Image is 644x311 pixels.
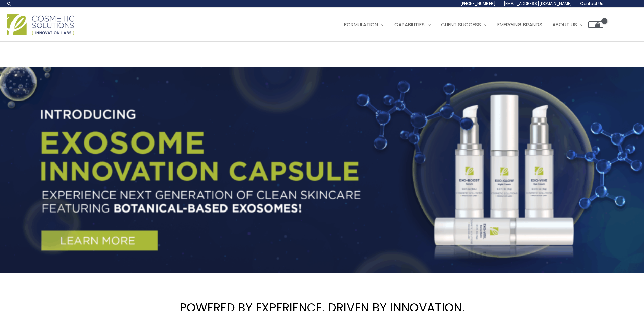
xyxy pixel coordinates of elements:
span: Client Success [441,21,481,28]
a: View Shopping Cart, empty [588,21,603,28]
span: [PHONE_NUMBER] [460,1,496,6]
span: Contact Us [580,1,603,6]
a: Capabilities [389,15,436,35]
span: [EMAIL_ADDRESS][DOMAIN_NAME] [504,1,572,6]
a: Search icon link [7,1,12,6]
a: Emerging Brands [492,15,547,35]
span: Emerging Brands [497,21,542,28]
nav: Site Navigation [334,15,603,35]
a: About Us [547,15,588,35]
img: Cosmetic Solutions Logo [7,14,74,35]
span: About Us [552,21,577,28]
a: Formulation [339,15,389,35]
span: Capabilities [394,21,425,28]
a: Client Success [436,15,492,35]
span: Formulation [344,21,378,28]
